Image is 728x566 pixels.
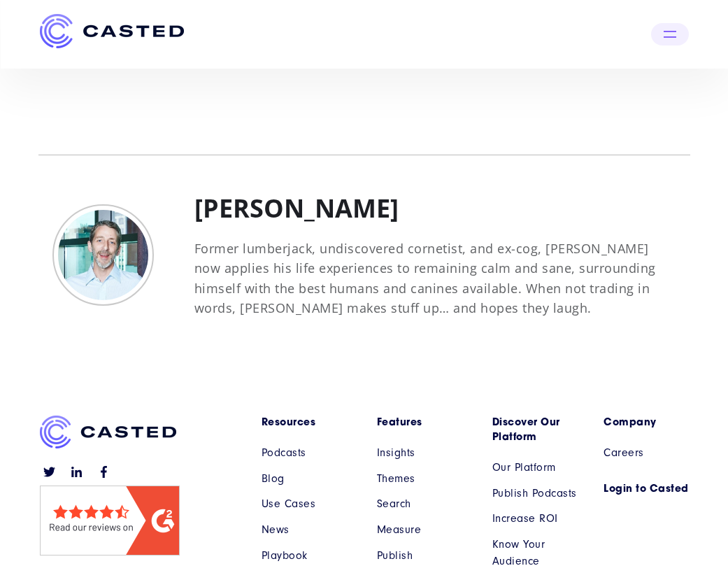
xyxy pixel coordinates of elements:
nav: Main menu [604,416,689,497]
a: Publish [377,547,471,564]
a: Increase ROI [492,510,587,527]
a: Careers [604,444,689,461]
a: Login to Casted [604,482,689,497]
a: Measure [377,521,471,538]
a: Our Platform [492,459,587,476]
a: Resources [262,416,356,430]
a: Discover Our Platform [492,416,587,445]
a: Publish Podcasts [492,485,587,502]
a: Read reviews of Casted on G2 [40,546,180,558]
img: Casted_Logo_Horizontal_FullColor_PUR_BLUE [40,416,176,448]
a: Themes [377,470,471,487]
img: Mark Enochs [52,204,154,306]
a: Playbook [262,547,356,564]
a: Insights [377,444,471,461]
a: Use Cases [262,495,356,512]
a: Podcasts [262,444,356,461]
img: Read Casted reviews on G2 [40,486,180,556]
a: Company [604,416,689,430]
h2: [PERSON_NAME] [194,192,676,226]
a: Search [377,495,471,512]
img: Casted_Logo_Horizontal_FullColor_PUR_BLUE [40,14,184,48]
a: Blog [262,470,356,487]
p: Former lumberjack, undiscovered cornetist, and ex-cog, [PERSON_NAME] now applies his life experie... [194,239,676,317]
a: News [262,521,356,538]
a: Features [377,416,471,430]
